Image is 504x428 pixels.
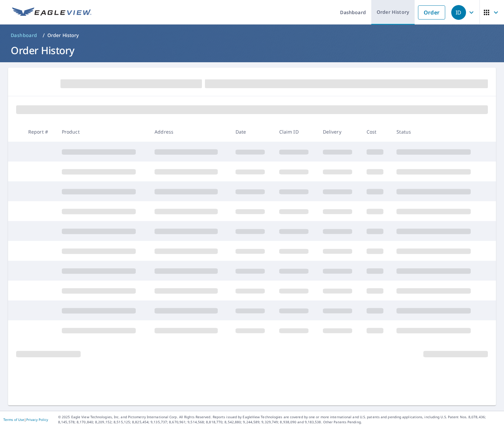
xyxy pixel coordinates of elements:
[451,5,466,20] div: ID
[8,30,40,41] a: Dashboard
[11,32,37,39] span: Dashboard
[58,415,501,425] p: © 2025 Eagle View Technologies, Inc. and Pictometry International Corp. All Rights Reserved. Repo...
[418,5,445,20] a: Order
[47,32,79,39] p: Order History
[149,122,230,142] th: Address
[26,417,48,422] a: Privacy Policy
[12,7,91,17] img: EV Logo
[361,122,391,142] th: Cost
[8,30,496,41] nav: breadcrumb
[3,418,48,422] p: |
[43,31,45,39] li: /
[274,122,318,142] th: Claim ID
[318,122,361,142] th: Delivery
[56,122,149,142] th: Product
[391,122,484,142] th: Status
[230,122,274,142] th: Date
[23,122,56,142] th: Report #
[8,43,496,57] h1: Order History
[3,417,24,422] a: Terms of Use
